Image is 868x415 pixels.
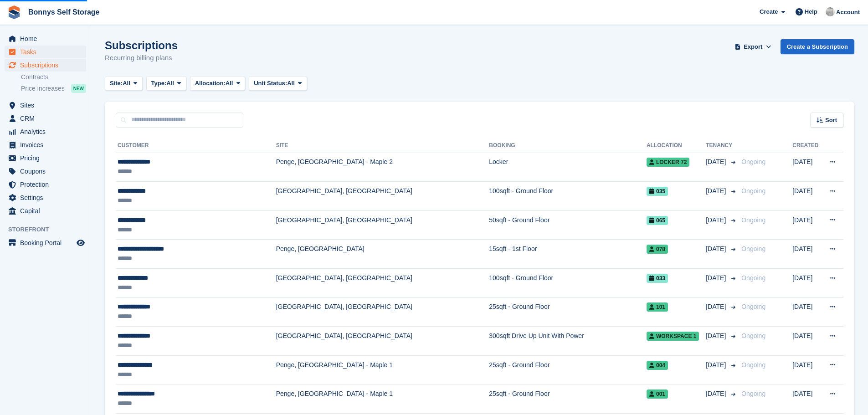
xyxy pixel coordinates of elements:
[489,182,647,211] td: 100sqft - Ground Floor
[647,389,668,399] span: 001
[647,332,699,341] span: Workspace 1
[706,302,728,312] span: [DATE]
[20,32,75,45] span: Home
[151,79,167,88] span: Type:
[741,303,765,310] span: Ongoing
[105,39,178,51] h1: Subscriptions
[706,244,728,254] span: [DATE]
[805,7,817,16] span: Help
[20,99,75,112] span: Sites
[781,39,854,54] a: Create a Subscription
[276,297,489,327] td: [GEOGRAPHIC_DATA], [GEOGRAPHIC_DATA]
[741,187,765,195] span: Ongoing
[5,205,86,217] a: menu
[276,153,489,182] td: Penge, [GEOGRAPHIC_DATA] - Maple 2
[71,84,86,93] div: NEW
[792,240,822,269] td: [DATE]
[489,240,647,269] td: 15sqft - 1st Floor
[21,83,86,93] a: Price increases NEW
[287,79,295,88] span: All
[489,355,647,384] td: 25sqft - Ground Floor
[489,327,647,356] td: 300sqft Drive Up Unit With Power
[20,236,75,249] span: Booking Portal
[146,76,186,91] button: Type: All
[647,138,706,153] th: Allocation
[826,7,835,16] img: James Bonny
[647,158,689,167] span: Locker 72
[647,274,668,283] span: 033
[20,191,75,204] span: Settings
[792,355,822,384] td: [DATE]
[792,153,822,182] td: [DATE]
[21,73,86,82] a: Contracts
[792,138,822,153] th: Created
[792,297,822,327] td: [DATE]
[733,39,773,54] button: Export
[195,79,226,88] span: Allocation:
[706,157,728,167] span: [DATE]
[5,191,86,204] a: menu
[110,79,123,88] span: Site:
[276,384,489,414] td: Penge, [GEOGRAPHIC_DATA] - Maple 1
[276,240,489,269] td: Penge, [GEOGRAPHIC_DATA]
[706,186,728,196] span: [DATE]
[7,5,21,19] img: stora-icon-8386f47178a22dfd0bd8f6a31ec36ba5ce8667c1dd55bd0f319d3a0aa187defe.svg
[489,210,647,240] td: 50sqft - Ground Floor
[489,269,647,298] td: 100sqft - Ground Floor
[647,245,668,254] span: 078
[5,32,86,45] a: menu
[21,84,65,93] span: Price increases
[760,7,778,16] span: Create
[792,269,822,298] td: [DATE]
[5,46,86,58] a: menu
[5,125,86,138] a: menu
[20,138,75,151] span: Invoices
[25,5,103,20] a: Bonnys Self Storage
[792,210,822,240] td: [DATE]
[20,205,75,217] span: Capital
[741,274,765,282] span: Ongoing
[792,182,822,211] td: [DATE]
[647,216,668,225] span: 065
[249,76,307,91] button: Unit Status: All
[489,138,647,153] th: Booking
[792,327,822,356] td: [DATE]
[706,331,728,341] span: [DATE]
[276,269,489,298] td: [GEOGRAPHIC_DATA], [GEOGRAPHIC_DATA]
[741,245,765,252] span: Ongoing
[825,116,837,125] span: Sort
[8,225,91,234] span: Storefront
[166,79,174,88] span: All
[5,59,86,72] a: menu
[105,76,143,91] button: Site: All
[706,215,728,225] span: [DATE]
[20,178,75,191] span: Protection
[741,216,765,224] span: Ongoing
[836,8,860,17] span: Account
[276,210,489,240] td: [GEOGRAPHIC_DATA], [GEOGRAPHIC_DATA]
[20,112,75,125] span: CRM
[792,384,822,414] td: [DATE]
[123,79,130,88] span: All
[116,138,276,153] th: Customer
[5,165,86,178] a: menu
[489,297,647,327] td: 25sqft - Ground Floor
[20,125,75,138] span: Analytics
[276,327,489,356] td: [GEOGRAPHIC_DATA], [GEOGRAPHIC_DATA]
[20,46,75,58] span: Tasks
[706,389,728,399] span: [DATE]
[744,42,762,51] span: Export
[105,53,178,63] p: Recurring billing plans
[276,138,489,153] th: Site
[489,384,647,414] td: 25sqft - Ground Floor
[647,302,668,312] span: 101
[741,361,765,369] span: Ongoing
[75,237,86,248] a: Preview store
[5,178,86,191] a: menu
[20,59,75,72] span: Subscriptions
[254,79,287,88] span: Unit Status:
[5,112,86,125] a: menu
[5,236,86,249] a: menu
[276,355,489,384] td: Penge, [GEOGRAPHIC_DATA] - Maple 1
[20,165,75,178] span: Coupons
